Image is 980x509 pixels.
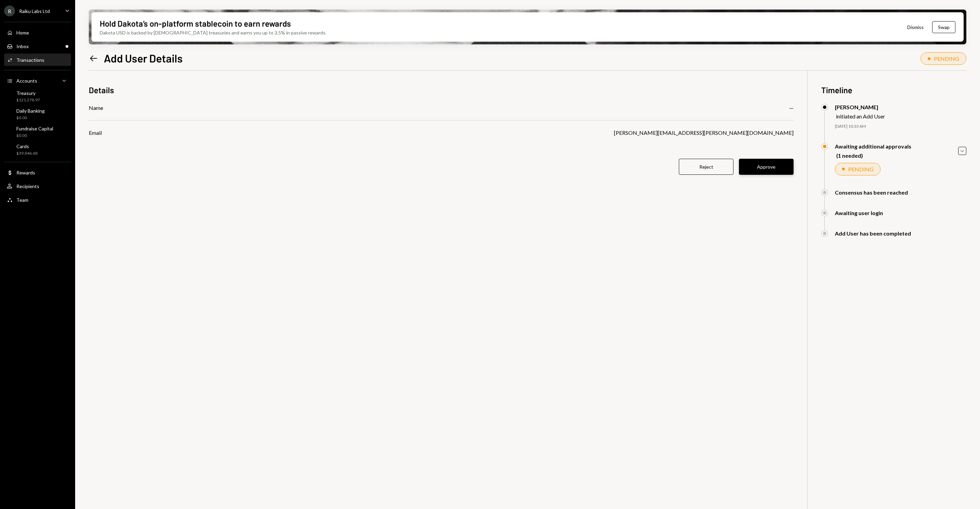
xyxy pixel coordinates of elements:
[89,129,102,137] div: Email
[4,40,71,52] a: Inbox
[16,126,53,131] div: Fundraise Capital
[835,104,885,110] div: [PERSON_NAME]
[4,141,71,158] a: Cards$39,846.68
[614,129,794,137] div: [PERSON_NAME][EMAIL_ADDRESS][PERSON_NAME][DOMAIN_NAME]
[16,90,40,96] div: Treasury
[16,97,40,103] div: $121,278.97
[934,55,959,62] div: PENDING
[4,194,71,206] a: Team
[16,108,45,114] div: Daily Banking
[789,104,794,112] div: —
[835,210,883,216] div: Awaiting user login
[836,152,911,159] div: (1 needed)
[16,197,28,203] div: Team
[100,18,291,29] div: Hold Dakota’s on-platform stablecoin to earn rewards
[4,106,71,122] a: Daily Banking$0.00
[16,115,45,121] div: $0.00
[835,189,908,196] div: Consensus has been reached
[4,54,71,66] a: Transactions
[4,74,71,87] a: Accounts
[16,43,29,49] div: Inbox
[932,21,955,33] button: Swap
[16,78,37,84] div: Accounts
[836,113,885,119] div: initiated an Add User
[899,19,932,35] button: Dismiss
[16,143,38,149] div: Cards
[16,133,53,139] div: $0.00
[16,30,29,36] div: Home
[4,5,15,16] div: R
[679,159,733,175] button: Reject
[16,151,38,156] div: $39,846.68
[4,124,71,140] a: Fundraise Capital$0.00
[848,166,873,172] div: PENDING
[104,51,183,65] h1: Add User Details
[4,88,71,104] a: Treasury$121,278.97
[16,57,44,63] div: Transactions
[89,84,114,96] h3: Details
[821,84,966,96] h3: Timeline
[4,26,71,39] a: Home
[835,143,911,150] div: Awaiting additional approvals
[4,166,71,179] a: Rewards
[739,159,794,175] button: Approve
[4,180,71,192] a: Recipients
[16,183,39,189] div: Recipients
[835,124,966,129] div: [DATE] 10:33 AM
[19,8,50,14] div: Raiku Labs Ltd
[100,29,326,36] div: Dakota USD is backed by [DEMOGRAPHIC_DATA] treasuries and earns you up to 3.5% in passive rewards.
[89,104,103,112] div: Name
[835,230,911,237] div: Add User has been completed
[16,170,35,175] div: Rewards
